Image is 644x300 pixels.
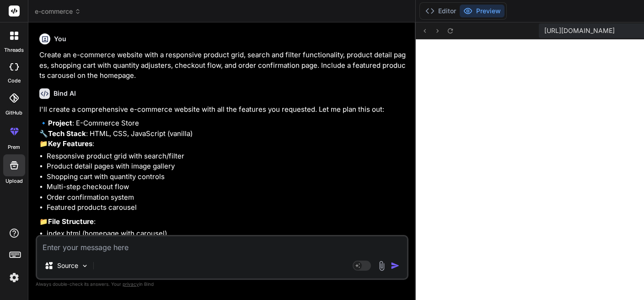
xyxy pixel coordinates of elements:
h6: Bind AI [54,89,76,98]
li: Featured products carousel [47,202,407,213]
li: Order confirmation system [47,192,407,203]
img: attachment [376,261,387,271]
p: 📁 : [39,217,407,227]
span: privacy [123,281,139,287]
label: Upload [5,177,23,185]
label: threads [4,46,24,54]
label: GitHub [5,109,22,117]
span: [URL][DOMAIN_NAME] [544,26,615,35]
button: Editor [422,5,460,17]
span: e-commerce [35,7,81,16]
li: Multi-step checkout flow [47,182,407,192]
li: Shopping cart with quantity controls [47,172,407,182]
img: Pick Models [81,262,89,270]
li: Product detail pages with image gallery [47,161,407,172]
strong: Project [48,119,72,127]
strong: Tech Stack [48,129,86,138]
strong: File Structure [48,217,94,226]
p: Always double-check its answers. Your in Bind [36,280,408,289]
p: 🔹 : E-Commerce Store 🔧 : HTML, CSS, JavaScript (vanilla) 📁 : [39,118,407,149]
p: Source [57,261,78,270]
p: Create an e-commerce website with a responsive product grid, search and filter functionality, pro... [39,50,407,81]
li: index.html (homepage with carousel) [47,229,407,239]
label: prem [8,143,20,151]
p: I'll create a comprehensive e-commerce website with all the features you requested. Let me plan t... [39,104,407,115]
li: Responsive product grid with search/filter [47,151,407,162]
img: icon [391,261,400,270]
img: settings [6,270,22,285]
h6: You [54,34,66,44]
button: Preview [460,5,504,17]
label: code [8,77,21,85]
strong: Key Features [48,139,92,148]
